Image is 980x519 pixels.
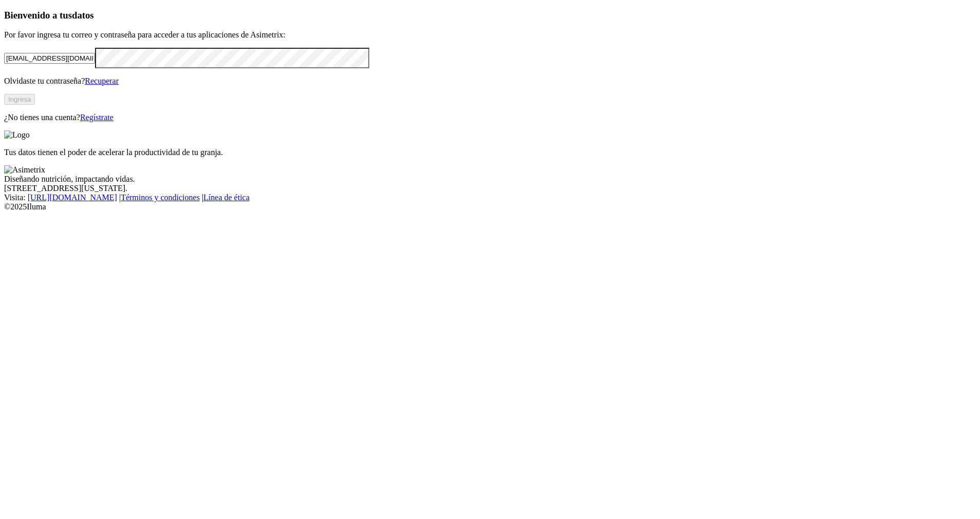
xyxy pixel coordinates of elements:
[72,10,94,21] span: datos
[80,113,114,122] a: Regístrate
[121,193,200,202] a: Términos y condiciones
[4,184,976,193] div: [STREET_ADDRESS][US_STATE].
[28,193,117,202] a: [URL][DOMAIN_NAME]
[4,165,45,175] img: Asimetrix
[4,113,976,122] p: ¿No tienes una cuenta?
[4,10,976,21] h3: Bienvenido a tus
[85,76,119,85] a: Recuperar
[4,193,976,202] div: Visita : | |
[4,30,976,40] p: Por favor ingresa tu correo y contraseña para acceder a tus aplicaciones de Asimetrix:
[4,53,95,64] input: Tu correo
[4,148,976,157] p: Tus datos tienen el poder de acelerar la productividad de tu granja.
[4,175,976,184] div: Diseñando nutrición, impactando vidas.
[4,202,976,212] div: © 2025 Iluma
[203,193,250,202] a: Línea de ética
[4,94,35,105] button: Ingresa
[4,130,30,140] img: Logo
[4,76,976,86] p: Olvidaste tu contraseña?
